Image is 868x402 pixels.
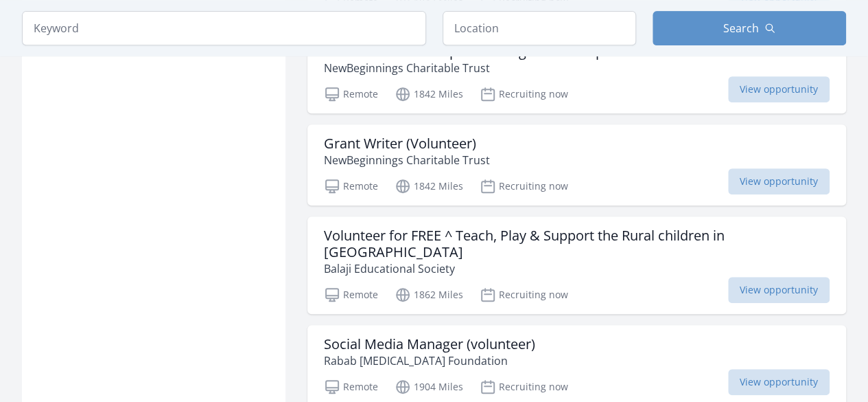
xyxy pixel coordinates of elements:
[307,32,846,113] a: HR Liaison for Workplace Giving Partnerships NewBeginnings Charitable Trust Remote 1842 Miles Rec...
[480,287,568,303] p: Recruiting now
[324,135,490,152] h3: Grant Writer (Volunteer)
[480,178,568,194] p: Recruiting now
[324,353,535,369] p: Rabab [MEDICAL_DATA] Foundation
[324,60,611,76] p: NewBeginnings Charitable Trust
[395,178,463,194] p: 1842 Miles
[728,168,830,194] span: View opportunity
[395,86,463,102] p: 1842 Miles
[395,287,463,303] p: 1862 Miles
[324,152,490,168] p: NewBeginnings Charitable Trust
[728,76,830,102] span: View opportunity
[324,287,378,303] p: Remote
[723,20,759,36] span: Search
[480,379,568,395] p: Recruiting now
[307,124,846,205] a: Grant Writer (Volunteer) NewBeginnings Charitable Trust Remote 1842 Miles Recruiting now View opp...
[728,369,830,395] span: View opportunity
[324,86,378,102] p: Remote
[653,11,846,45] button: Search
[728,277,830,303] span: View opportunity
[443,11,636,45] input: Location
[395,379,463,395] p: 1904 Miles
[324,379,378,395] p: Remote
[324,227,830,260] h3: Volunteer for FREE ^ Teach, Play & Support the Rural children in [GEOGRAPHIC_DATA]
[324,178,378,194] p: Remote
[324,336,535,353] h3: Social Media Manager (volunteer)
[324,260,830,277] p: Balaji Educational Society
[22,11,426,45] input: Keyword
[480,86,568,102] p: Recruiting now
[307,216,846,314] a: Volunteer for FREE ^ Teach, Play & Support the Rural children in [GEOGRAPHIC_DATA] Balaji Educati...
